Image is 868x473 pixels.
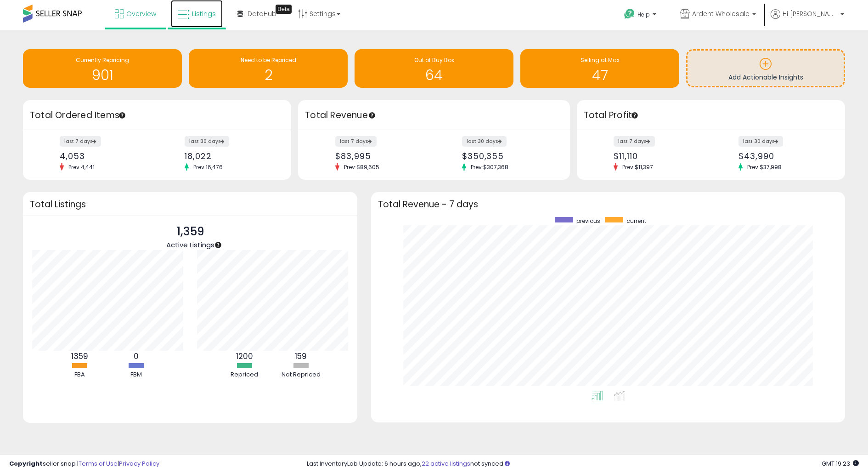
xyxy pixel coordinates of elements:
[728,73,803,82] span: Add Actionable Insights
[422,459,470,468] a: 22 active listings
[359,68,509,83] h1: 64
[584,109,838,122] h3: Total Profit
[60,151,150,161] div: 4,053
[462,151,554,161] div: $350,355
[822,459,859,468] span: 2025-09-15 19:23 GMT
[462,136,507,147] label: last 30 days
[30,201,350,208] h3: Total Listings
[28,68,177,83] h1: 901
[193,68,343,83] h1: 2
[624,8,635,20] i: Get Help
[134,351,139,362] b: 0
[185,151,275,161] div: 18,022
[273,370,328,379] div: Not Repriced
[617,1,665,30] a: Help
[525,68,675,83] h1: 47
[335,151,427,161] div: $83,995
[581,56,620,64] span: Selling at Max
[618,163,658,171] span: Prev: $11,397
[614,151,704,161] div: $11,110
[738,136,783,147] label: last 30 days
[688,51,844,86] a: Add Actionable Insights
[307,460,859,468] div: Last InventoryLab Update: 6 hours ago, not synced.
[76,56,129,64] span: Currently Repricing
[339,163,384,171] span: Prev: $89,605
[295,351,307,362] b: 159
[505,461,510,467] i: Click here to read more about un-synced listings.
[631,111,639,120] div: Tooltip anchor
[189,163,227,171] span: Prev: 16,476
[368,111,376,120] div: Tooltip anchor
[637,11,650,18] span: Help
[60,136,101,147] label: last 7 days
[241,56,296,64] span: Need to be Repriced
[276,5,292,14] div: Tooltip anchor
[743,163,786,171] span: Prev: $37,998
[783,9,838,18] span: Hi [PERSON_NAME]
[614,136,655,147] label: last 7 days
[520,49,679,88] a: Selling at Max 47
[166,223,214,240] p: 1,359
[189,49,348,88] a: Need to be Repriced 2
[355,49,513,88] a: Out of Buy Box 64
[466,163,513,171] span: Prev: $307,368
[64,163,99,171] span: Prev: 4,441
[119,459,159,468] a: Privacy Policy
[217,370,272,379] div: Repriced
[236,351,253,362] b: 1200
[118,111,126,120] div: Tooltip anchor
[185,136,229,147] label: last 30 days
[9,459,43,468] strong: Copyright
[414,56,454,64] span: Out of Buy Box
[771,9,844,30] a: Hi [PERSON_NAME]
[214,241,222,249] div: Tooltip anchor
[126,9,156,18] span: Overview
[305,109,563,122] h3: Total Revenue
[30,109,284,122] h3: Total Ordered Items
[192,9,216,18] span: Listings
[692,9,750,18] span: Ardent Wholesale
[108,370,163,379] div: FBM
[166,240,214,250] span: Active Listings
[52,370,107,379] div: FBA
[71,351,88,362] b: 1359
[23,49,182,88] a: Currently Repricing 901
[248,9,276,18] span: DataHub
[79,459,118,468] a: Terms of Use
[9,460,159,468] div: seller snap | |
[738,151,829,161] div: $43,990
[576,217,600,225] span: previous
[335,136,377,147] label: last 7 days
[378,201,838,208] h3: Total Revenue - 7 days
[626,217,646,225] span: current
